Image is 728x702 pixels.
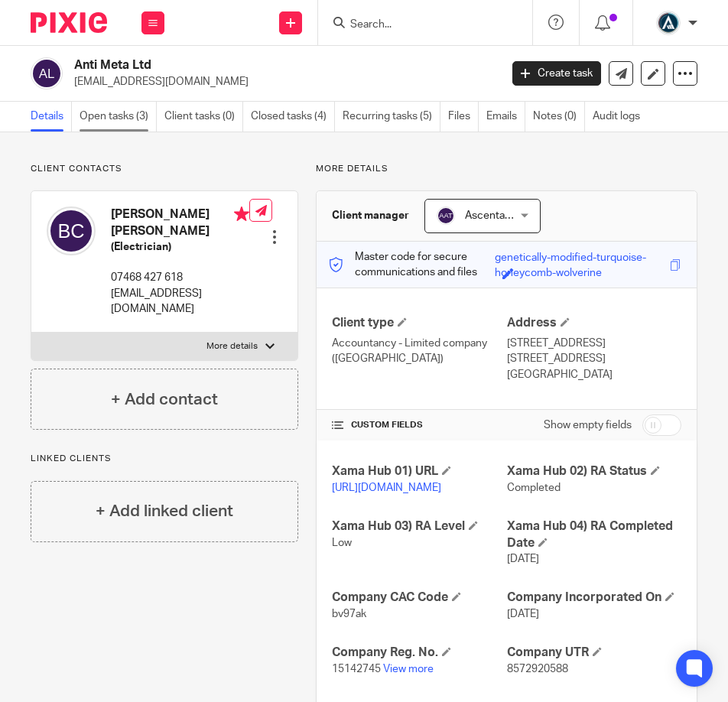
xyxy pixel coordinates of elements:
[593,102,648,132] a: Audit logs
[332,483,441,493] a: [URL][DOMAIN_NAME]
[251,102,335,132] a: Closed tasks (4)
[332,609,366,619] span: bv97ak
[512,61,601,86] a: Create task
[332,315,506,331] h4: Client type
[328,249,495,281] p: Master code for secure communications and files
[111,206,249,239] h4: [PERSON_NAME] [PERSON_NAME]
[437,206,455,225] img: svg%3E
[507,590,681,606] h4: Company Incorporated On
[111,388,218,411] h4: + Add contact
[111,286,249,317] p: [EMAIL_ADDRESS][DOMAIN_NAME]
[507,315,681,331] h4: Address
[332,518,506,535] h4: Xama Hub 03) RA Level
[343,102,440,132] a: Recurring tasks (5)
[507,463,681,479] h4: Xama Hub 02) RA Status
[332,645,506,661] h4: Company Reg. No.
[349,18,486,32] input: Search
[332,664,381,674] span: 15142745
[234,206,249,222] i: Primary
[656,11,681,35] img: Ascentant%20Round%20Only.png
[533,102,585,132] a: Notes (0)
[507,554,539,564] span: [DATE]
[486,102,525,132] a: Emails
[332,590,506,606] h4: Company CAC Code
[31,453,298,465] p: Linked clients
[544,418,632,433] label: Show empty fields
[74,57,406,73] h2: Anti Meta Ltd
[80,102,157,132] a: Open tasks (3)
[507,336,681,351] p: [STREET_ADDRESS]
[507,645,681,661] h4: Company UTR
[111,239,249,255] h5: (Electrician)
[383,664,434,674] a: View more
[31,102,72,132] a: Details
[507,609,539,619] span: [DATE]
[465,210,655,221] span: Ascentant Accountancy Team (General)
[31,12,107,33] img: Pixie
[47,206,96,255] img: svg%3E
[111,270,249,285] p: 07468 427 618
[206,340,258,353] p: More details
[74,74,489,89] p: [EMAIL_ADDRESS][DOMAIN_NAME]
[332,419,506,431] h4: CUSTOM FIELDS
[31,163,298,175] p: Client contacts
[507,483,561,493] span: Completed
[96,499,233,523] h4: + Add linked client
[507,351,681,366] p: [STREET_ADDRESS]
[332,208,409,223] h3: Client manager
[164,102,243,132] a: Client tasks (0)
[332,538,352,548] span: Low
[316,163,697,175] p: More details
[507,664,568,674] span: 8572920588
[332,336,506,367] p: Accountancy - Limited company ([GEOGRAPHIC_DATA])
[507,518,681,551] h4: Xama Hub 04) RA Completed Date
[31,57,63,89] img: svg%3E
[495,250,666,268] div: genetically-modified-turquoise-honeycomb-wolverine
[332,463,506,479] h4: Xama Hub 01) URL
[507,367,681,382] p: [GEOGRAPHIC_DATA]
[448,102,479,132] a: Files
